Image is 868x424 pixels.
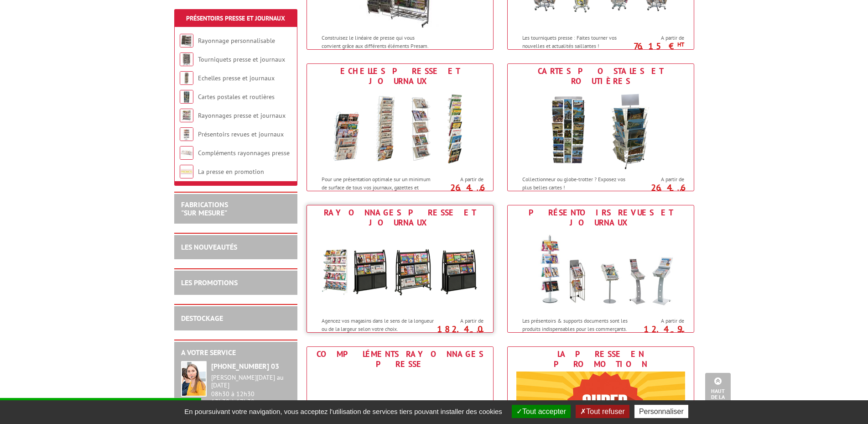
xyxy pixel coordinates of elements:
[198,149,290,157] a: Compléments rayonnages presse
[633,326,684,337] p: 12.49 €
[186,14,285,22] a: Présentoirs Presse et Journaux
[309,208,491,228] div: Rayonnages presse et journaux
[677,329,684,337] sup: HT
[180,34,193,47] img: Rayonnage personnalisable
[198,111,286,120] a: Rayonnages presse et journaux
[180,165,193,178] img: La presse en promotion
[705,373,731,410] a: Haut de la page
[522,317,635,332] p: Les présentoirs & supports documents sont les produits indispensables pour les commerçants.
[522,175,635,191] p: Collectionneur ou globe-trotter ? Exposez vos plus belles cartes !
[437,317,483,325] span: A partir de
[198,168,264,176] a: La presse en promotion
[307,63,494,191] a: Echelles presse et journaux Echelles presse et journaux Pour une présentation optimale sur un min...
[180,146,193,160] img: Compléments rayonnages presse
[638,34,684,42] span: A partir de
[510,66,691,86] div: Cartes postales et routières
[316,89,484,171] img: Echelles presse et journaux
[633,185,684,196] p: 26.46 €
[322,34,435,49] p: Construisez le linéaire de presse qui vous convient grâce aux différents éléments Presam.
[180,127,193,141] img: Présentoirs revues et journaux
[198,93,275,101] a: Cartes postales et routières
[633,43,684,49] p: 76.15 €
[181,242,237,251] a: LES NOUVEAUTÉS
[516,89,685,171] img: Cartes postales et routières
[510,349,691,369] div: La presse en promotion
[432,326,483,337] p: 182.40 €
[477,188,483,195] sup: HT
[181,361,207,397] img: widget-service.jpg
[510,208,691,228] div: Présentoirs revues et journaux
[516,230,685,312] img: Présentoirs revues et journaux
[211,374,291,405] div: 08h30 à 12h30 13h30 à 17h30
[507,205,694,333] a: Présentoirs revues et journaux Présentoirs revues et journaux Les présentoirs & supports document...
[322,175,435,199] p: Pour une présentation optimale sur un minimum de surface de tous vos journaux, gazettes et hebdos !
[432,185,483,196] p: 26.46 €
[180,408,507,415] span: En poursuivant votre navigation, vous acceptez l'utilisation de services tiers pouvant installer ...
[198,130,284,138] a: Présentoirs revues et journaux
[677,188,684,195] sup: HT
[477,329,483,337] sup: HT
[638,317,684,325] span: A partir de
[181,314,223,323] a: DESTOCKAGE
[576,405,629,418] button: Tout refuser
[677,41,684,48] sup: HT
[522,34,635,49] p: Les tourniquets presse : Faites tourner vos nouvelles et actualités saillantes !
[309,349,491,369] div: Compléments rayonnages presse
[507,63,694,191] a: Cartes postales et routières Cartes postales et routières Collectionneur ou globe-trotter ? Expos...
[437,176,483,183] span: A partir de
[181,278,238,287] a: LES PROMOTIONS
[211,374,291,389] div: [PERSON_NAME][DATE] au [DATE]
[512,405,571,418] button: Tout accepter
[638,176,684,183] span: A partir de
[180,109,193,122] img: Rayonnages presse et journaux
[634,405,688,418] button: Personnaliser (fenêtre modale)
[316,230,484,312] img: Rayonnages presse et journaux
[198,74,275,82] a: Echelles presse et journaux
[180,71,193,85] img: Echelles presse et journaux
[309,66,491,86] div: Echelles presse et journaux
[180,90,193,104] img: Cartes postales et routières
[181,200,228,217] a: FABRICATIONS"Sur Mesure"
[307,205,494,333] a: Rayonnages presse et journaux Rayonnages presse et journaux Agencez vos magasins dans le sens de ...
[181,349,291,357] h2: A votre service
[180,52,193,66] img: Tourniquets presse et journaux
[211,361,279,371] strong: [PHONE_NUMBER] 03
[198,37,275,45] a: Rayonnage personnalisable
[198,55,285,63] a: Tourniquets presse et journaux
[322,317,435,332] p: Agencez vos magasins dans le sens de la longueur ou de la largeur selon votre choix.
